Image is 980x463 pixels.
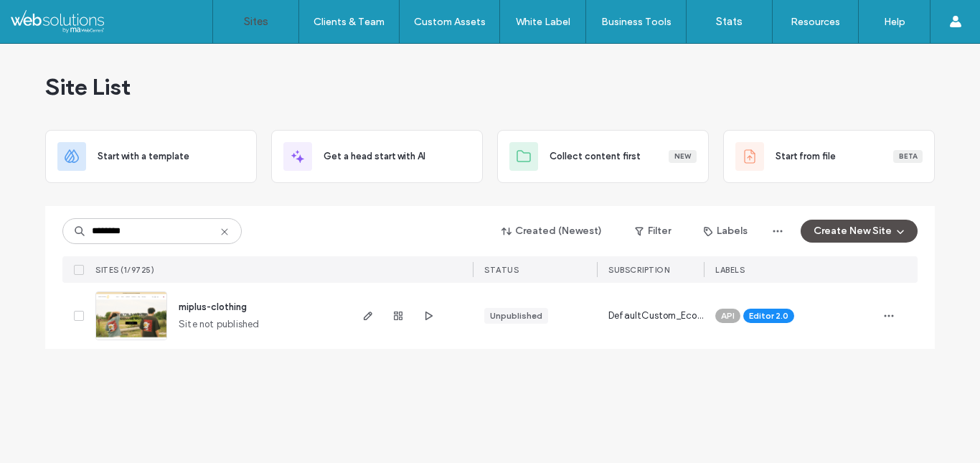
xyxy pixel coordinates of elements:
[324,149,425,164] span: Get a head start with AI
[893,150,923,163] div: Beta
[32,10,62,23] span: Help
[608,265,669,275] span: SUBSCRIPTION
[601,16,672,28] label: Business Tools
[45,130,257,183] div: Start with a template
[314,16,385,28] label: Clients & Team
[484,265,519,275] span: STATUS
[550,149,641,164] span: Collect content first
[691,220,760,243] button: Labels
[179,317,260,332] span: Site not published
[723,130,935,183] div: Start from fileBeta
[776,149,836,164] span: Start from file
[791,16,840,28] label: Resources
[244,15,268,28] label: Sites
[179,301,247,312] a: miplus-clothing
[516,16,570,28] label: White Label
[669,150,697,163] div: New
[716,15,743,28] label: Stats
[715,265,745,275] span: LABELS
[497,130,709,183] div: Collect content firstNew
[608,309,704,323] span: DefaultCustom_Ecom_Advanced
[490,309,542,322] div: Unpublished
[95,265,154,275] span: SITES (1/9725)
[884,16,905,28] label: Help
[801,220,918,243] button: Create New Site
[98,149,189,164] span: Start with a template
[414,16,486,28] label: Custom Assets
[749,309,788,322] span: Editor 2.0
[721,309,735,322] span: API
[489,220,615,243] button: Created (Newest)
[271,130,483,183] div: Get a head start with AI
[621,220,685,243] button: Filter
[45,73,131,101] span: Site List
